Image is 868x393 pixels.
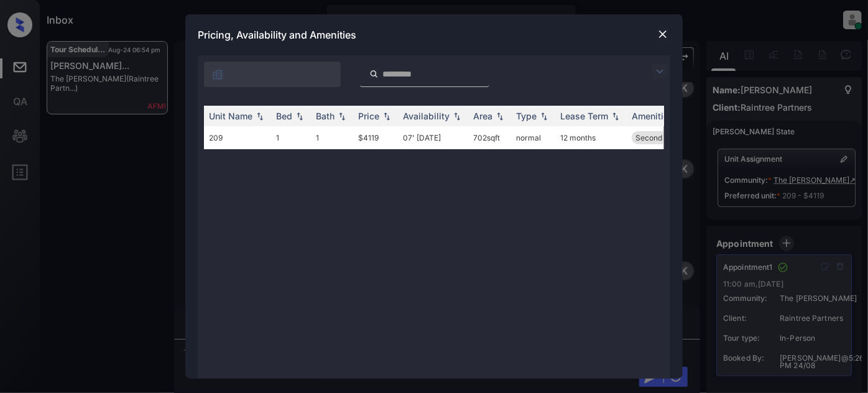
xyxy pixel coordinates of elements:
img: close [657,28,669,40]
img: sorting [494,112,506,121]
img: sorting [451,112,463,121]
td: 1 [311,126,353,149]
img: sorting [609,112,622,121]
td: 1 [271,126,311,149]
img: icon-zuma [369,68,379,80]
td: 702 sqft [468,126,511,149]
div: Pricing, Availability and Amenities [185,14,683,55]
td: 07' [DATE] [398,126,468,149]
div: Amenities [632,111,673,121]
img: sorting [538,112,550,121]
td: $4119 [353,126,398,149]
img: sorting [254,112,266,121]
img: sorting [381,112,393,121]
div: Bath [316,111,335,121]
img: sorting [293,112,306,121]
div: Type [516,111,537,121]
div: Price [358,111,379,121]
div: Unit Name [209,111,252,121]
span: Second Floor [635,133,682,142]
img: icon-zuma [652,64,667,79]
img: icon-zuma [211,68,224,81]
div: Area [473,111,492,121]
td: 12 months [555,126,627,149]
div: Bed [276,111,292,121]
td: 209 [204,126,271,149]
div: Lease Term [560,111,608,121]
div: Availability [403,111,450,121]
img: sorting [336,112,348,121]
td: normal [511,126,555,149]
